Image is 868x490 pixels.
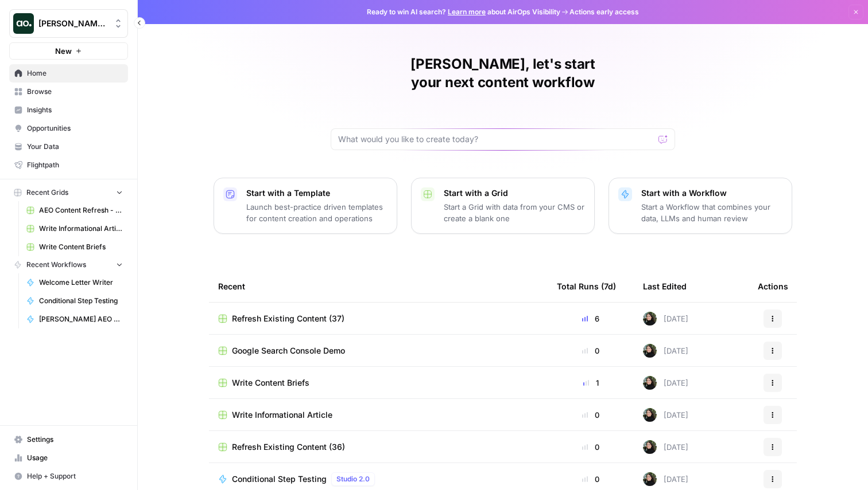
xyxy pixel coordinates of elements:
[218,345,538,356] a: Google Search Console Demo
[9,138,128,156] a: Your Data
[232,441,345,453] span: Refresh Existing Content (36)
[9,467,128,485] button: Help + Support
[218,441,538,453] a: Refresh Existing Content (36)
[9,156,128,174] a: Flightpath
[27,160,123,170] span: Flightpath
[643,312,657,326] img: eoqc67reg7z2luvnwhy7wyvdqmsw
[55,45,72,57] span: New
[218,472,538,486] a: Conditional Step TestingStudio 2.0
[27,142,123,152] span: Your Data
[21,292,128,310] a: Conditional Step Testing
[39,242,123,252] span: Write Content Briefs
[39,314,123,324] span: [PERSON_NAME] AEO Refresh v1
[21,201,128,219] a: AEO Content Refresh - Testing
[758,271,788,302] div: Actions
[557,409,625,421] div: 0
[232,313,344,324] span: Refresh Existing Content (37)
[27,68,123,79] span: Home
[38,18,108,29] span: [PERSON_NAME] testing
[641,201,782,224] p: Start a Workflow that combines your data, LLMs and human review
[232,409,332,421] span: Write Informational Article
[21,273,128,292] a: Welcome Letter Writer
[232,345,345,356] span: Google Search Console Demo
[643,408,688,422] div: [DATE]
[21,219,128,238] a: Write Informational Article
[411,178,595,234] button: Start with a GridStart a Grid with data from your CMS or create a blank one
[641,187,782,199] p: Start with a Workflow
[331,55,675,92] h1: [PERSON_NAME], let's start your next content workflow
[21,310,128,328] a: [PERSON_NAME] AEO Refresh v1
[26,260,86,270] span: Recent Workflows
[9,119,128,138] a: Opportunities
[218,271,538,302] div: Recent
[444,201,585,224] p: Start a Grid with data from your CMS or create a blank one
[27,87,123,97] span: Browse
[27,123,123,134] span: Opportunities
[13,13,34,34] img: Justina testing Logo
[21,238,128,256] a: Write Content Briefs
[643,376,657,390] img: eoqc67reg7z2luvnwhy7wyvdqmsw
[218,409,538,421] a: Write Informational Article
[643,472,688,486] div: [DATE]
[9,42,128,60] button: New
[9,9,128,38] button: Workspace: Justina testing
[557,313,625,324] div: 6
[9,64,128,83] a: Home
[643,344,657,358] img: eoqc67reg7z2luvnwhy7wyvdqmsw
[643,472,657,486] img: eoqc67reg7z2luvnwhy7wyvdqmsw
[557,271,616,302] div: Total Runs (7d)
[557,441,625,453] div: 0
[214,178,397,234] button: Start with a TemplateLaunch best-practice driven templates for content creation and operations
[557,377,625,389] div: 1
[367,7,560,17] span: Ready to win AI search? about AirOps Visibility
[569,7,639,17] span: Actions early access
[643,271,687,302] div: Last Edited
[27,434,123,445] span: Settings
[39,277,123,288] span: Welcome Letter Writer
[338,134,654,145] input: What would you like to create today?
[557,473,625,485] div: 0
[9,83,128,101] a: Browse
[643,440,688,454] div: [DATE]
[643,312,688,326] div: [DATE]
[232,377,309,389] span: Write Content Briefs
[218,377,538,389] a: Write Content Briefs
[448,7,486,16] a: Learn more
[39,224,123,234] span: Write Informational Article
[643,440,657,454] img: eoqc67reg7z2luvnwhy7wyvdqmsw
[246,187,387,199] p: Start with a Template
[9,449,128,467] a: Usage
[26,187,68,198] span: Recent Grids
[643,344,688,358] div: [DATE]
[39,296,123,306] span: Conditional Step Testing
[643,376,688,390] div: [DATE]
[9,101,128,119] a: Insights
[27,105,123,115] span: Insights
[39,205,123,215] span: AEO Content Refresh - Testing
[609,178,792,234] button: Start with a WorkflowStart a Workflow that combines your data, LLMs and human review
[9,430,128,449] a: Settings
[27,471,123,481] span: Help + Support
[336,474,370,484] span: Studio 2.0
[218,313,538,324] a: Refresh Existing Content (37)
[557,345,625,356] div: 0
[643,408,657,422] img: eoqc67reg7z2luvnwhy7wyvdqmsw
[444,187,585,199] p: Start with a Grid
[9,184,128,201] button: Recent Grids
[232,473,327,485] span: Conditional Step Testing
[246,201,387,224] p: Launch best-practice driven templates for content creation and operations
[9,256,128,273] button: Recent Workflows
[27,453,123,463] span: Usage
